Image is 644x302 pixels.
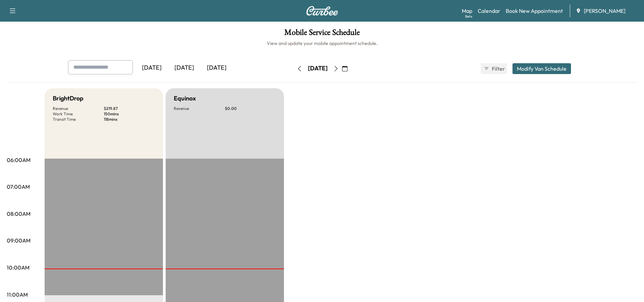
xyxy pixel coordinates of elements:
[53,117,104,122] p: Transit Time
[308,64,328,73] div: [DATE]
[506,7,563,15] a: Book New Appointment
[104,111,155,117] p: 150 mins
[136,60,168,76] div: [DATE]
[168,60,200,76] div: [DATE]
[200,60,233,76] div: [DATE]
[225,106,276,111] p: $ 0.00
[53,106,104,111] p: Revenue
[478,7,500,15] a: Calendar
[492,65,504,73] span: Filter
[462,7,472,15] a: MapBeta
[104,106,155,111] p: $ 219.87
[7,236,30,245] p: 09:00AM
[7,156,30,164] p: 06:00AM
[53,111,104,117] p: Work Time
[7,263,29,272] p: 10:00AM
[7,40,637,47] h6: View and update your mobile appointment schedule.
[465,14,472,19] div: Beta
[306,6,338,16] img: Curbee Logo
[584,7,625,15] span: [PERSON_NAME]
[481,63,507,74] button: Filter
[512,63,571,74] button: Modify Van Schedule
[7,183,30,191] p: 07:00AM
[7,210,30,218] p: 08:00AM
[174,106,225,111] p: Revenue
[104,117,155,122] p: 118 mins
[53,94,84,103] h5: BrightDrop
[7,291,28,299] p: 11:00AM
[174,94,196,103] h5: Equinox
[7,28,637,40] h1: Mobile Service Schedule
